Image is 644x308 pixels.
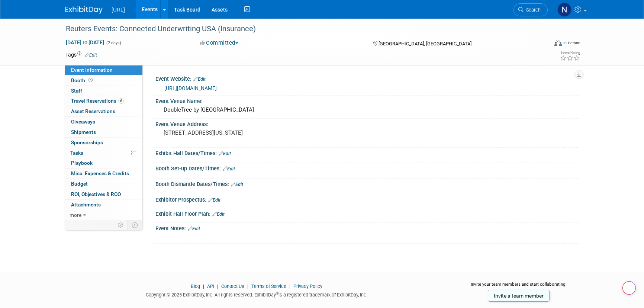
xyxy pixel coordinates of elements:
[85,52,97,58] a: Edit
[219,151,231,156] a: Edit
[504,39,580,50] div: Event Format
[70,150,83,156] span: Tasks
[560,51,580,55] div: Event Rating
[65,189,142,199] a: ROI, Objectives & ROO
[65,117,142,127] a: Giveaways
[513,3,548,16] a: Search
[191,283,200,289] a: Blog
[155,194,579,204] div: Exhibitor Prospectus:
[221,283,244,289] a: Contact Us
[71,160,93,166] span: Playbook
[65,200,142,210] a: Attachments
[155,96,579,105] div: Event Venue Name:
[71,202,101,208] span: Attachments
[223,166,235,171] a: Edit
[155,119,579,128] div: Event Venue Address:
[128,220,143,230] td: Toggle Event Tabs
[65,127,142,137] a: Shipments
[563,40,580,46] div: In-Person
[71,170,129,176] span: Misc. Expenses & Credits
[193,77,206,82] a: Edit
[63,22,537,36] div: Reuters Events: Connected Underwriting USA (Insurance)
[71,88,82,94] span: Staff
[65,51,97,58] td: Tags
[71,119,95,125] span: Giveaways
[65,148,142,158] a: Tasks
[65,138,142,148] a: Sponsorships
[155,73,579,83] div: Event Website:
[71,191,121,197] span: ROI, Objectives & ROO
[65,76,142,86] a: Booth
[71,67,113,73] span: Event Information
[208,198,220,203] a: Edit
[207,283,214,289] a: API
[65,6,103,14] img: ExhibitDay
[212,212,225,217] a: Edit
[161,104,573,116] div: DoubleTree by [GEOGRAPHIC_DATA]
[65,290,448,298] div: Copyright © 2025 ExhibitDay, Inc. All rights reserved. ExhibitDay is a registered trademark of Ex...
[87,77,94,83] span: Booth not reserved yet
[215,283,220,289] span: |
[71,181,88,187] span: Budget
[71,139,103,145] span: Sponsorships
[71,129,96,135] span: Shipments
[197,39,241,47] button: Committed
[231,182,243,187] a: Edit
[112,7,125,13] span: [URL]
[293,283,322,289] a: Privacy Policy
[164,85,217,91] a: [URL][DOMAIN_NAME]
[65,158,142,168] a: Playbook
[251,283,286,289] a: Terms of Service
[557,3,571,17] img: Noah Paaymans
[65,96,142,106] a: Travel Reservations6
[287,283,292,289] span: |
[65,106,142,116] a: Asset Reservations
[488,290,550,302] a: Invite a team member
[155,163,579,173] div: Booth Set-up Dates/Times:
[155,208,579,218] div: Exhibit Hall Floor Plan:
[65,169,142,179] a: Misc. Expenses & Credits
[106,41,121,45] span: (2 days)
[155,179,579,188] div: Booth Dismantle Dates/Times:
[459,281,579,292] div: Invite your team members and start collaborating:
[71,108,115,114] span: Asset Reservations
[188,226,200,231] a: Edit
[65,86,142,96] a: Staff
[276,291,278,295] sup: ®
[115,220,128,230] td: Personalize Event Tab Strip
[65,39,104,46] span: [DATE] [DATE]
[71,98,124,104] span: Travel Reservations
[245,283,250,289] span: |
[201,283,206,289] span: |
[524,7,541,13] span: Search
[81,39,88,45] span: to
[554,40,562,46] img: Format-Inperson.png
[65,65,142,75] a: Event Information
[155,148,579,157] div: Exhibit Hall Dates/Times:
[155,223,579,232] div: Event Notes:
[70,212,81,218] span: more
[65,179,142,189] a: Budget
[118,98,124,104] span: 6
[164,129,323,136] pre: [STREET_ADDRESS][US_STATE]
[379,41,471,46] span: [GEOGRAPHIC_DATA], [GEOGRAPHIC_DATA]
[71,77,94,83] span: Booth
[65,210,142,220] a: more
